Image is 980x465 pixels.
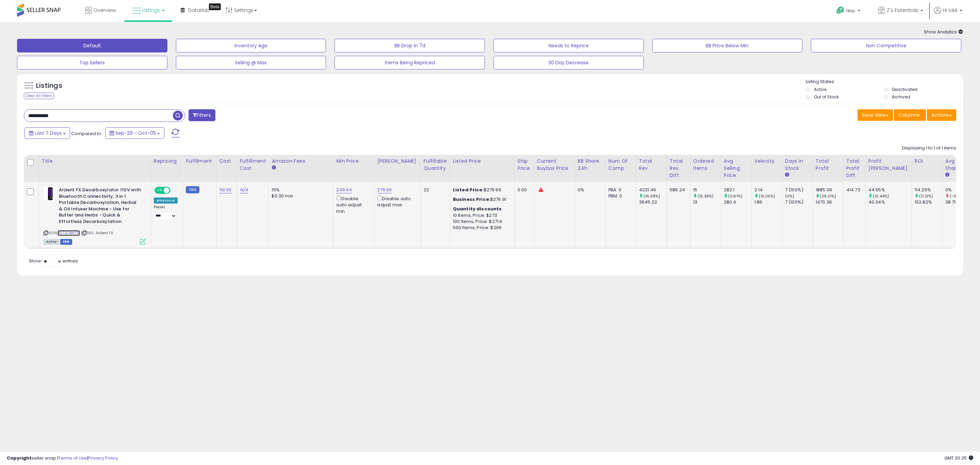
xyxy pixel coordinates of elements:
label: Deactivated [892,86,917,92]
div: 1885.09 [816,187,843,193]
div: Days In Stock [785,158,810,172]
div: Avg BB Share [945,158,970,172]
div: 44.55% [868,187,912,193]
b: Listed Price: [453,187,484,193]
div: Fulfillable Quantity [424,158,447,172]
div: $279.99 [453,187,509,193]
small: FBM [186,186,199,193]
a: N/A [240,187,248,193]
h5: Listings [36,81,62,91]
span: Listings [142,7,160,14]
div: 1.86 [754,199,782,205]
button: Top Sellers [17,56,167,69]
small: (15.05%) [759,193,775,199]
div: FBA: 0 [608,187,631,193]
button: Inventory Age [176,39,326,52]
b: Ardent FX Decarboxylator 110V with Bluetooth Connectivity, 3 in 1 Portable Decarboxylation, Herba... [59,187,142,226]
div: 15% [272,187,328,193]
div: Velocity [754,158,779,165]
div: Preset: [154,205,178,220]
button: Filters [189,109,215,121]
div: 22 [424,187,445,193]
span: ON [155,188,164,193]
span: DataHub [188,7,210,14]
label: Archived [892,94,910,100]
div: Title [42,158,148,165]
small: (16.08%) [643,193,660,199]
span: Sep-29 - Oct-05 [115,130,156,137]
div: 0% [945,187,973,193]
a: 279.99 [377,187,392,193]
div: 114.25% [915,187,942,193]
span: OFF [169,188,180,193]
button: 30 Day Decrease [493,56,644,69]
div: 414.73 [846,187,860,193]
a: B073DBNT31 [58,230,80,236]
div: 0% [578,187,600,193]
div: Total Profit Diff. [846,158,863,179]
div: Repricing [154,158,180,165]
button: BB Price Below Min [652,39,803,52]
div: [PERSON_NAME] [377,158,418,165]
div: Current Buybox Price [537,158,572,172]
span: All listings currently available for purchase on Amazon [44,239,59,245]
div: Total Rev. [639,158,664,172]
span: | SKU: Ardent FX [81,230,113,236]
a: Hi VAA [934,7,962,22]
small: (11.12%) [919,193,933,199]
button: Columns [894,109,926,121]
div: Avg Selling Price [724,158,749,179]
div: 40.34% [868,199,912,205]
span: Compared to: [71,130,102,137]
small: (0%) [785,193,795,199]
label: Active [814,86,827,92]
span: Show Analytics [924,29,963,35]
div: FBM: 0 [608,193,631,199]
label: Out of Stock [814,94,839,100]
small: (10.44%) [873,193,889,199]
button: Actions [927,109,956,121]
button: Sep-29 - Oct-05 [105,127,164,139]
p: Listing States: [806,79,963,85]
span: Columns [898,112,920,118]
div: 15 [693,187,721,193]
img: 315su0SsRzL._SL40_.jpg [44,187,57,201]
span: Overview [94,7,116,14]
a: Help [831,1,867,22]
span: Z's Essentials [887,7,918,14]
div: 586.24 [670,187,685,193]
div: Listed Price [453,158,512,165]
button: BB Drop in 7d [334,39,485,52]
div: 280.4 [724,199,751,205]
div: Amazon Fees [272,158,330,165]
div: 7 (100%) [785,187,813,193]
button: Save View [857,109,893,121]
div: ROI [915,158,940,165]
button: Selling @ Max [176,56,326,69]
div: 102.82% [915,199,942,205]
div: 3645.22 [639,199,667,205]
div: Num of Comp. [608,158,633,172]
div: 4231.46 [639,187,667,193]
button: Default [17,39,167,52]
i: Get Help [836,6,845,15]
div: $276.91 [453,196,509,203]
button: Last 7 Days [24,127,70,139]
a: 110.00 [219,187,232,193]
small: (15.38%) [698,193,714,199]
div: Clear All Filters [24,93,54,99]
div: $0.30 min [272,193,328,199]
div: 7 (100%) [785,199,813,205]
button: Needs to Reprice [493,39,644,52]
div: 10 Items, Price: $273 [453,212,509,219]
div: 100 Items, Price: $271.6 [453,219,509,225]
div: BB Share 24h. [578,158,603,172]
div: Fulfillment Cost [240,158,266,172]
small: Amazon Fees. [272,165,276,171]
div: Cost [219,158,234,165]
div: Disable auto adjust min [336,195,369,214]
small: (28.21%) [820,193,836,199]
small: Avg BB Share. [945,172,949,178]
div: 38.71% [945,199,973,205]
b: Business Price: [453,196,490,203]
